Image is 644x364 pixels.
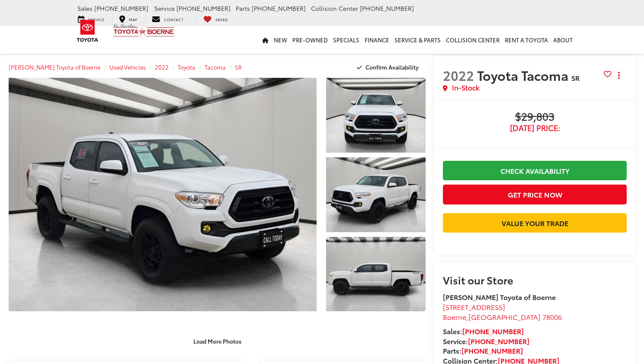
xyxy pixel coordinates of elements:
strong: Service: [443,336,529,346]
img: Vic Vaughan Toyota of Boerne [113,23,175,38]
img: 2022 Toyota Tacoma SR [6,77,320,312]
a: Finance [362,26,392,54]
button: Get Price Now [443,185,627,204]
button: Actions [612,67,627,83]
span: $29,803 [443,111,627,124]
span: Toyota Tacoma [477,66,571,84]
a: Home [260,26,271,54]
span: Saved [215,16,228,22]
a: Check Availability [443,161,627,180]
a: SR [235,63,242,71]
a: [PHONE_NUMBER] [468,336,529,346]
img: 2022 Toyota Tacoma SR [325,236,426,312]
span: In-Stock [452,83,479,93]
a: Service & Parts: Opens in a new tab [392,26,443,54]
a: My Saved Vehicles [197,14,234,23]
span: [PHONE_NUMBER] [252,4,306,13]
h2: Visit our Store [443,274,627,285]
span: SR [571,73,580,83]
span: [PHONE_NUMBER] [360,4,414,13]
span: Boerne [443,312,466,322]
a: Expand Photo 0 [9,78,317,311]
strong: Parts: [443,345,523,355]
span: 2022 [443,66,474,84]
span: [GEOGRAPHIC_DATA] [468,312,541,322]
span: Collision Center [311,4,358,13]
a: Contact [145,14,190,23]
a: Expand Photo 2 [326,157,426,232]
span: [DATE] Price: [443,124,627,132]
a: [PERSON_NAME] Toyota of Boerne [9,63,100,71]
a: Pre-Owned [290,26,330,54]
a: Rent a Toyota [502,26,551,54]
span: Sales [77,4,93,13]
span: Service [154,4,175,13]
span: 78006 [542,312,562,322]
button: Confirm Availability [352,60,426,75]
span: dropdown dots [618,72,620,79]
a: Collision Center [443,26,502,54]
strong: [PERSON_NAME] Toyota of Boerne [443,292,556,302]
img: Toyota [71,17,104,45]
a: Expand Photo 3 [326,237,426,312]
a: [PHONE_NUMBER] [461,345,523,355]
img: 2022 Toyota Tacoma SR [325,156,426,233]
span: [STREET_ADDRESS] [443,302,505,312]
a: Toyota [178,63,195,71]
a: [PHONE_NUMBER] [462,326,524,336]
a: Service [71,14,111,23]
a: Used Vehicles [109,63,146,71]
span: , [443,312,562,322]
span: Parts [236,4,250,13]
a: 2022 [155,63,169,71]
span: Confirm Availability [365,63,419,71]
a: New [271,26,290,54]
img: 2022 Toyota Tacoma SR [325,77,426,153]
button: Load More Photos [187,333,247,348]
a: Specials [330,26,362,54]
a: Value Your Trade [443,213,627,233]
a: Map [112,14,144,23]
a: Tacoma [205,63,226,71]
a: About [551,26,575,54]
a: Expand Photo 1 [326,78,426,153]
strong: Sales: [443,326,524,336]
a: [STREET_ADDRESS] Boerne,[GEOGRAPHIC_DATA] 78006 [443,302,562,322]
span: [PHONE_NUMBER] [94,4,148,13]
span: [PHONE_NUMBER] [176,4,231,13]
